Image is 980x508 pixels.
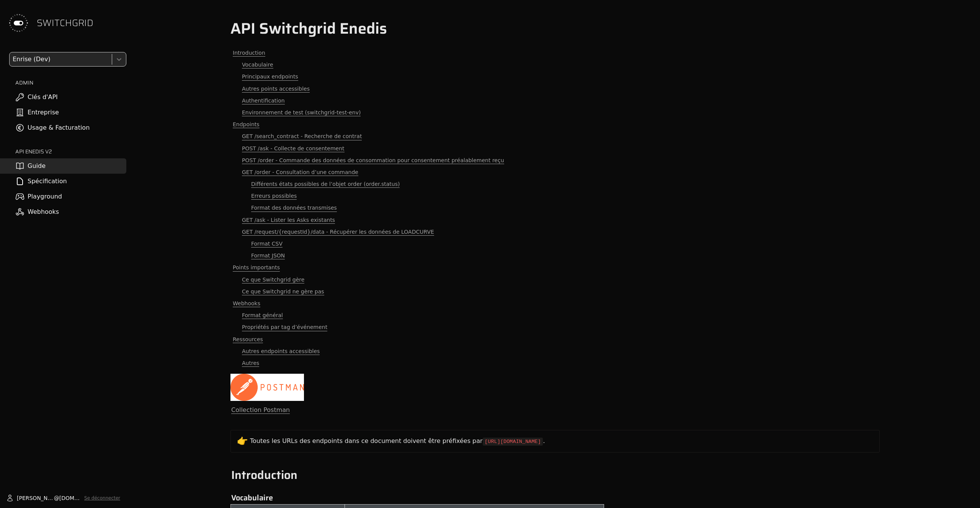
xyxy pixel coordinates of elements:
[242,288,324,295] span: Ce que Switchgrid ne gère pas
[230,357,880,369] a: Autres
[230,298,880,309] a: Webhooks
[230,166,880,178] a: GET /order - Consultation d’une commande
[242,145,345,152] span: POST /ask - Collecte de consentement
[242,61,273,68] span: Vocabulaire
[231,492,273,504] span: Vocabulaire
[242,109,361,116] span: Environnement de test (switchgrid-test-env)
[230,345,880,357] a: Autres endpoints accessibles
[242,97,285,104] span: Authentification
[230,309,880,321] a: Format général
[230,214,880,226] a: GET /ask - Lister les Asks existants
[230,262,880,274] a: Points importants
[250,436,873,446] div: Toutes les URLs des endpoints dans ce document doivent être préfixées par .
[59,494,81,502] span: [DOMAIN_NAME]
[230,274,880,286] a: Ce que Switchgrid gère
[230,143,880,155] a: POST /ask - Collecte de consentement
[251,204,337,212] span: Format des données transmises
[233,49,265,57] span: Introduction
[37,17,93,29] span: SWITCHGRID
[230,130,880,142] a: GET /search_contract - Recherche de contrat
[251,181,400,188] span: Différents états possibles de l’objet order (order.status)
[251,192,297,200] span: Erreurs possibles
[233,121,260,128] span: Endpoints
[54,494,59,502] span: @
[242,276,304,283] span: Ce que Switchgrid gère
[230,226,880,238] a: GET /request/{requestId}/data - Récupérer les données de LOADCURVE
[230,250,880,262] a: Format JSON
[242,228,434,236] span: GET /request/{requestId}/data - Récupérer les données de LOADCURVE
[230,190,880,202] a: Erreurs possibles
[242,157,504,164] span: POST /order - Commande des données de consommation pour consentement préalablement reçu
[230,286,880,298] a: Ce que Switchgrid ne gère pas
[242,85,310,93] span: Autres points accessibles
[242,169,358,176] span: GET /order - Consultation d’une commande
[230,107,880,119] a: Environnement de test (switchgrid-test-env)
[230,83,880,95] a: Autres points accessibles
[230,71,880,83] a: Principaux endpoints
[230,238,880,250] a: Format CSV
[230,20,880,38] h1: API Switchgrid Enedis
[231,406,290,414] a: Collection Postman
[251,252,285,259] span: Format JSON
[233,300,260,307] span: Webhooks
[6,11,31,35] img: Switchgrid Logo
[231,466,297,484] span: Introduction
[251,240,283,247] span: Format CSV
[233,264,280,271] span: Points importants
[17,494,54,502] span: [PERSON_NAME].marcilhacy
[483,438,543,445] code: [URL][DOMAIN_NAME]
[230,47,880,59] a: Introduction
[242,133,362,140] span: GET /search_contract - Recherche de contrat
[84,495,120,501] button: Se déconnecter
[230,334,880,345] a: Ressources
[230,119,880,130] a: Endpoints
[230,178,880,190] a: Différents états possibles de l’objet order (order.status)
[230,59,880,71] a: Vocabulaire
[15,148,126,155] h2: API ENEDIS v2
[242,73,298,80] span: Principaux endpoints
[230,374,304,401] img: notion image
[230,202,880,214] a: Format des données transmises
[242,324,327,331] span: Propriétés par tag d’événement
[230,321,880,333] a: Propriétés par tag d’événement
[230,95,880,107] a: Authentification
[233,336,263,343] span: Ressources
[242,360,259,367] span: Autres
[230,155,880,166] a: POST /order - Commande des données de consommation pour consentement préalablement reçu
[242,217,335,224] span: GET /ask - Lister les Asks existants
[237,436,248,446] span: 👉
[242,312,283,319] span: Format général
[15,79,126,86] h2: ADMIN
[242,348,320,355] span: Autres endpoints accessibles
